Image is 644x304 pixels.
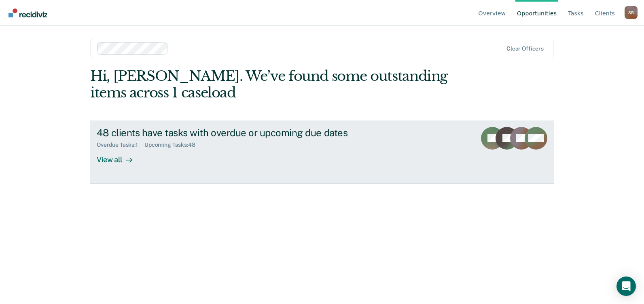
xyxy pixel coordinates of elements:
div: S B [625,6,638,19]
div: Clear officers [506,45,544,52]
div: Hi, [PERSON_NAME]. We’ve found some outstanding items across 1 caseload [90,68,461,101]
div: Upcoming Tasks : 48 [144,141,202,148]
div: View all [97,148,142,164]
div: Overdue Tasks : 1 [97,141,144,148]
img: Recidiviz [8,8,47,17]
div: Open Intercom Messenger [616,277,636,296]
button: Profile dropdown button [625,6,638,19]
a: 48 clients have tasks with overdue or upcoming due datesOverdue Tasks:1Upcoming Tasks:48View all [90,120,554,184]
div: 48 clients have tasks with overdue or upcoming due dates [97,127,381,139]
